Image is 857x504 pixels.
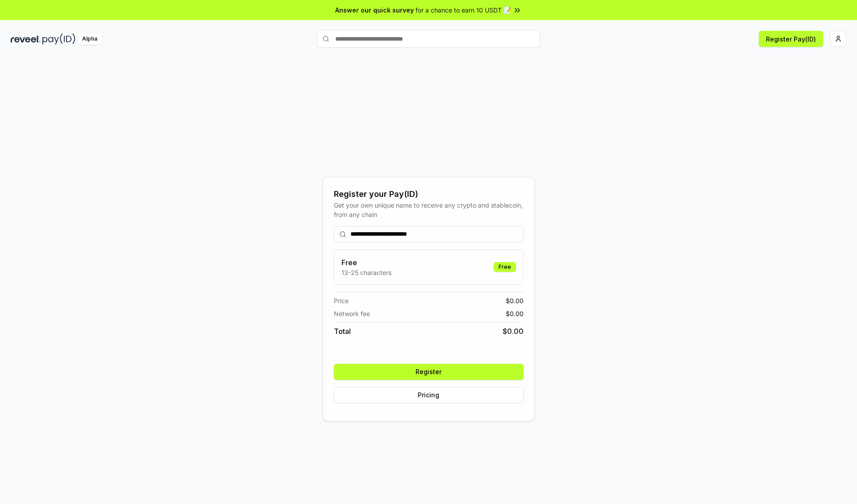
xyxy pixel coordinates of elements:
[506,296,524,305] span: $ 0.00
[759,31,823,47] button: Register Pay(ID)
[11,33,41,45] img: reveel_dark
[335,5,414,15] span: Answer our quick survey
[334,387,524,403] button: Pricing
[416,5,511,15] span: for a chance to earn 10 USDT 📝
[334,188,524,200] div: Register your Pay(ID)
[341,257,391,268] h3: Free
[334,326,351,337] span: Total
[77,33,102,45] div: Alpha
[341,268,391,277] p: 13-25 characters
[506,309,524,318] span: $ 0.00
[494,262,516,272] div: Free
[503,326,524,337] span: $ 0.00
[42,33,75,45] img: pay_id
[334,296,349,305] span: Price
[334,309,370,318] span: Network fee
[334,200,524,219] div: Get your own unique name to receive any crypto and stablecoin, from any chain
[334,364,524,380] button: Register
